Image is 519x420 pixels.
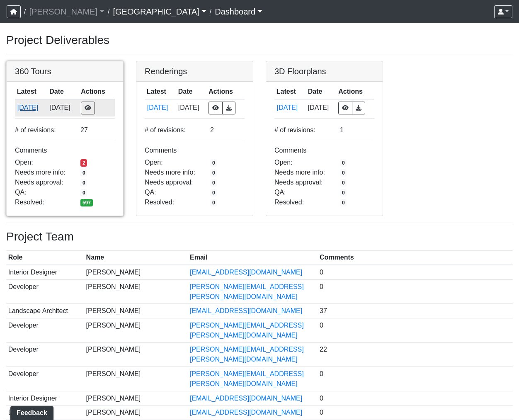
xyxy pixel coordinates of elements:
[6,342,84,367] td: Developer
[318,405,513,420] td: 0
[190,370,304,387] a: [PERSON_NAME][EMAIL_ADDRESS][PERSON_NAME][DOMAIN_NAME]
[318,265,513,279] td: 0
[190,322,304,339] a: [PERSON_NAME][EMAIL_ADDRESS][PERSON_NAME][DOMAIN_NAME]
[190,346,304,363] a: [PERSON_NAME][EMAIL_ADDRESS][PERSON_NAME][DOMAIN_NAME]
[84,342,188,367] td: [PERSON_NAME]
[318,367,513,391] td: 0
[113,3,206,20] a: [GEOGRAPHIC_DATA]
[318,304,513,318] td: 37
[190,395,302,402] a: [EMAIL_ADDRESS][DOMAIN_NAME]
[6,251,84,265] th: Role
[84,265,188,279] td: [PERSON_NAME]
[318,391,513,405] td: 0
[6,367,84,391] td: Developer
[6,304,84,318] td: Landscape Architect
[318,251,513,265] th: Comments
[190,409,302,416] a: [EMAIL_ADDRESS][DOMAIN_NAME]
[84,318,188,342] td: [PERSON_NAME]
[6,279,84,304] td: Developer
[6,33,513,47] h3: Project Deliverables
[318,279,513,304] td: 0
[206,3,215,20] span: /
[188,251,318,265] th: Email
[84,279,188,304] td: [PERSON_NAME]
[15,99,48,117] td: 93VtKPcPFWh8z7vX4wXbQP
[84,367,188,391] td: [PERSON_NAME]
[145,99,176,117] td: avFcituVdTN5TeZw4YvRD7
[104,3,113,20] span: /
[6,391,84,405] td: Interior Designer
[84,304,188,318] td: [PERSON_NAME]
[6,403,55,420] iframe: Ybug feedback widget
[318,318,513,342] td: 0
[318,342,513,367] td: 22
[190,283,304,300] a: [PERSON_NAME][EMAIL_ADDRESS][PERSON_NAME][DOMAIN_NAME]
[215,3,262,20] a: Dashboard
[6,230,513,244] h3: Project Team
[84,405,188,420] td: [PERSON_NAME]
[274,99,306,117] td: m6gPHqeE6DJAjJqz47tRiF
[21,3,29,20] span: /
[147,102,174,113] button: [DATE]
[17,102,46,113] button: [DATE]
[29,3,104,20] a: [PERSON_NAME]
[190,307,302,314] a: [EMAIL_ADDRESS][DOMAIN_NAME]
[276,102,304,113] button: [DATE]
[190,269,302,276] a: [EMAIL_ADDRESS][DOMAIN_NAME]
[6,265,84,279] td: Interior Designer
[84,391,188,405] td: [PERSON_NAME]
[84,251,188,265] th: Name
[6,318,84,342] td: Developer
